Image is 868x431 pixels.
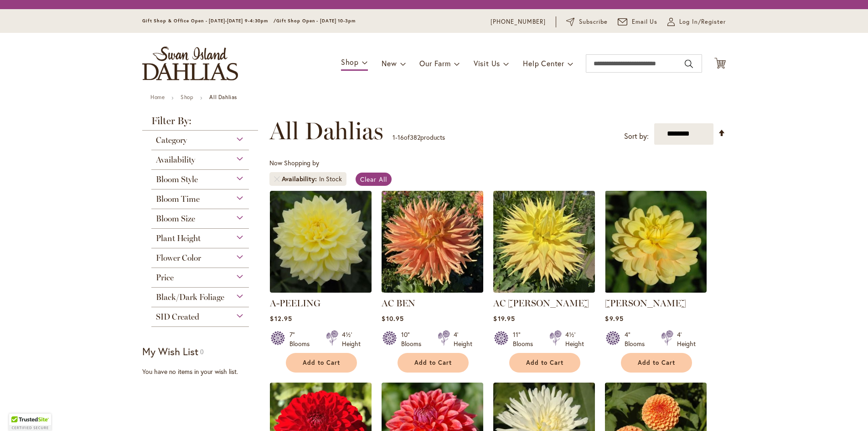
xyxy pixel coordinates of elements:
div: 4' Height [677,330,696,348]
img: AHOY MATEY [605,191,707,293]
a: [PERSON_NAME] [605,298,686,309]
button: Add to Cart [621,353,692,373]
span: Log In/Register [679,17,726,26]
span: $9.95 [605,314,623,323]
a: AC BEN [382,298,415,309]
div: 11" Blooms [513,330,538,348]
img: A-Peeling [270,191,372,293]
span: Clear All [360,175,387,184]
div: 4½' Height [565,330,584,348]
a: AC BEN [382,286,483,294]
a: Email Us [618,17,658,26]
div: You have no items in your wish list. [142,367,264,376]
a: Clear All [356,173,392,186]
a: A-PEELING [270,298,320,309]
div: TrustedSite Certified [9,414,51,431]
a: Remove Availability In Stock [274,176,279,182]
span: Shop [341,57,359,67]
label: Sort by: [624,128,649,145]
span: Flower Color [156,253,201,263]
span: Bloom Time [156,194,200,204]
strong: All Dahlias [209,94,237,100]
div: 10" Blooms [401,330,427,348]
a: A-Peeling [270,286,372,294]
span: Bloom Size [156,214,195,224]
a: AC Jeri [493,286,595,294]
span: Now Shopping by [269,158,319,167]
button: Add to Cart [398,353,469,373]
span: Subscribe [579,17,608,26]
span: SID Created [156,312,199,322]
span: 382 [410,133,420,142]
span: Our Farm [419,58,450,68]
a: Subscribe [566,17,608,26]
span: Black/Dark Foliage [156,292,224,302]
span: Email Us [632,17,658,26]
strong: My Wish List [142,345,198,358]
a: store logo [142,47,238,80]
span: 1 [393,133,395,142]
span: Plant Height [156,233,201,243]
span: Add to Cart [303,359,340,367]
a: Log In/Register [667,17,726,26]
a: [PHONE_NUMBER] [491,17,546,26]
span: Gift Shop & Office Open - [DATE]-[DATE] 9-4:30pm / [142,18,276,24]
div: 4½' Height [342,330,361,348]
span: Add to Cart [638,359,675,367]
span: Add to Cart [526,359,563,367]
img: AC Jeri [493,191,595,293]
button: Add to Cart [286,353,357,373]
span: $10.95 [382,314,403,323]
span: Price [156,273,174,283]
span: New [382,58,397,68]
span: Help Center [523,58,564,68]
span: Availability [282,174,319,184]
div: 7" Blooms [289,330,315,348]
a: AHOY MATEY [605,286,707,294]
a: AC [PERSON_NAME] [493,298,589,309]
strong: Filter By: [142,116,258,131]
span: Category [156,135,187,145]
span: Bloom Style [156,174,198,184]
button: Add to Cart [509,353,580,373]
button: Search [685,57,693,71]
span: $12.95 [270,314,292,323]
p: - of products [393,130,445,145]
a: Shop [181,94,193,100]
div: 4' Height [454,330,472,348]
div: In Stock [319,174,342,184]
span: Visit Us [474,58,500,68]
span: 16 [398,133,404,142]
span: Availability [156,155,195,165]
span: All Dahlias [269,117,383,145]
span: Gift Shop Open - [DATE] 10-3pm [276,18,356,24]
a: Home [150,94,165,100]
span: $19.95 [493,314,515,323]
div: 4" Blooms [625,330,650,348]
img: AC BEN [382,191,483,293]
span: Add to Cart [414,359,452,367]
